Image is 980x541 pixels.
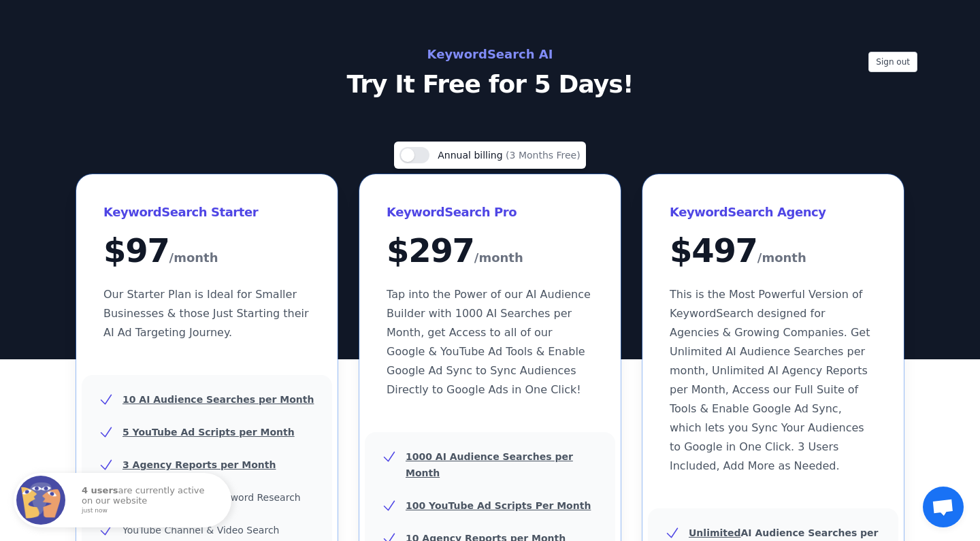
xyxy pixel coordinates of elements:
u: 10 AI Audience Searches per Month [122,394,314,405]
strong: 4 users [82,485,118,495]
p: Try It Free for 5 Days! [185,71,795,98]
span: Our Starter Plan is Ideal for Smaller Businesses & those Just Starting their AI Ad Targeting Jour... [103,288,309,339]
h3: KeywordSearch Agency [670,201,877,223]
span: /month [757,247,806,269]
u: Unlimited [689,527,741,538]
div: $ 297 [387,234,593,269]
span: /month [474,247,523,269]
div: $ 497 [670,234,877,269]
span: YouTube Channel & Video Search [122,525,279,536]
h2: KeywordSearch AI [185,44,795,65]
small: just now [82,508,214,514]
u: 5 YouTube Ad Scripts per Month [122,427,295,438]
span: Tap into the Power of our AI Audience Builder with 1000 AI Searches per Month, get Access to all ... [387,288,591,396]
p: are currently active on our website [82,486,218,514]
h3: KeywordSearch Starter [103,201,310,223]
u: 1000 AI Audience Searches per Month [406,451,573,478]
button: Sign out [868,52,917,72]
span: (3 Months Free) [506,150,581,161]
span: /month [169,247,218,269]
h3: KeywordSearch Pro [387,201,593,223]
a: Open chat [923,487,964,527]
u: 3 Agency Reports per Month [122,459,276,470]
u: 100 YouTube Ad Scripts Per Month [406,500,591,511]
span: Annual billing [438,150,506,161]
img: Fomo [16,476,65,525]
div: $ 97 [103,234,310,269]
span: This is the Most Powerful Version of KeywordSearch designed for Agencies & Growing Companies. Get... [670,288,870,472]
